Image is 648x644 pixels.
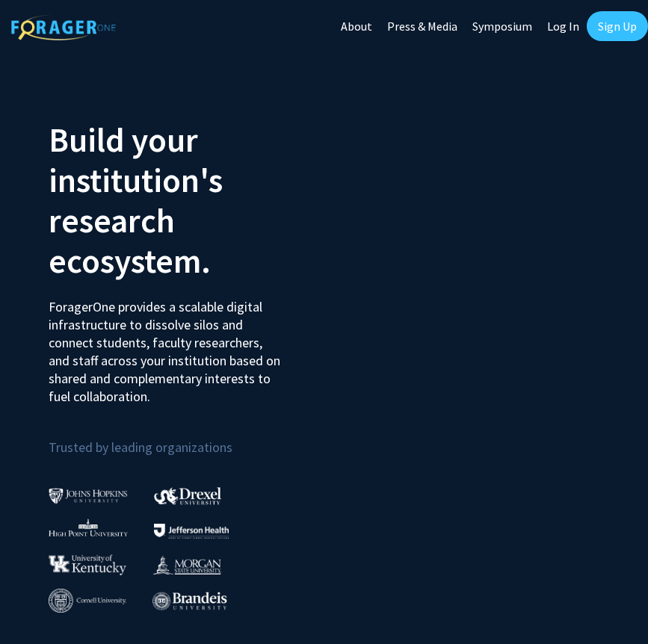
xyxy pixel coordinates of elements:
[49,554,126,575] img: University of Kentucky
[154,487,221,504] img: Drexel University
[587,11,648,41] a: Sign Up
[154,524,229,538] img: Thomas Jefferson University
[49,589,126,613] img: Cornell University
[49,418,313,459] p: Trusted by leading organizations
[49,488,128,504] img: Johns Hopkins University
[11,14,116,40] img: ForagerOne Logo
[49,287,281,406] p: ForagerOne provides a scalable digital infrastructure to dissolve silos and connect students, fac...
[152,592,227,610] img: Brandeis University
[49,120,313,281] h2: Build your institution's research ecosystem.
[152,555,221,575] img: Morgan State University
[49,518,128,536] img: High Point University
